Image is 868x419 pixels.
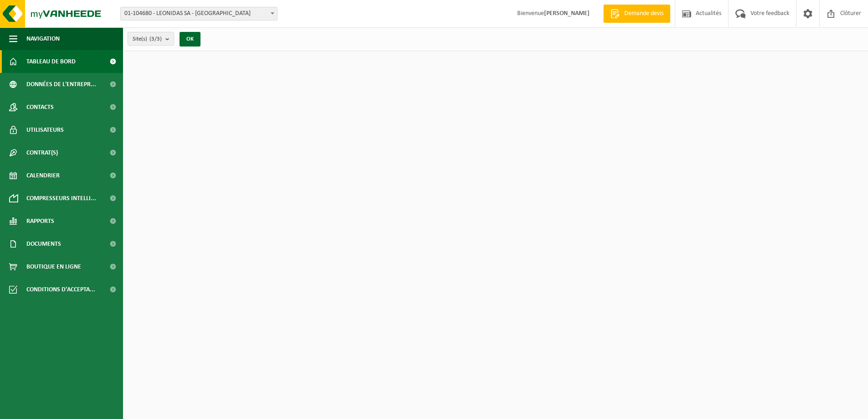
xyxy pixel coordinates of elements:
[26,50,76,73] span: Tableau de bord
[603,5,670,23] a: Demande devis
[121,7,277,20] span: 01-104680 - LEONIDAS SA - ANDERLECHT
[133,32,162,46] span: Site(s)
[26,119,64,141] span: Utilisateurs
[26,210,54,233] span: Rapports
[120,7,277,21] span: 01-104680 - LEONIDAS SA - ANDERLECHT
[26,233,61,255] span: Documents
[26,73,96,96] span: Données de l'entrepr...
[26,27,60,50] span: Navigation
[26,164,60,187] span: Calendrier
[26,141,58,164] span: Contrat(s)
[149,36,162,42] count: (3/3)
[26,187,96,210] span: Compresseurs intelli...
[26,255,81,278] span: Boutique en ligne
[26,96,54,119] span: Contacts
[128,32,174,46] button: Site(s)(3/3)
[622,9,666,18] span: Demande devis
[180,32,200,47] button: OK
[544,10,590,17] strong: [PERSON_NAME]
[26,278,95,301] span: Conditions d'accepta...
